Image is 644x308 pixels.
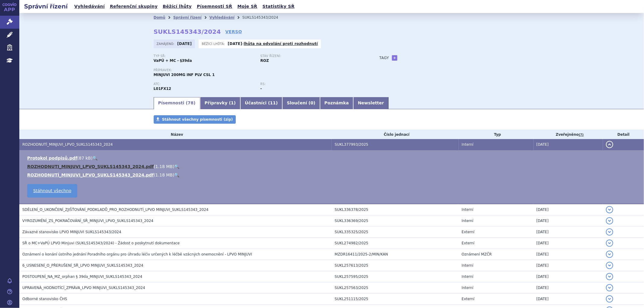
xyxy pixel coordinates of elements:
[462,297,474,301] span: Externí
[261,54,361,58] p: Stav řízení:
[154,82,255,86] p: ATC:
[533,249,603,260] td: [DATE]
[162,117,233,122] span: Stáhnout všechny písemnosti (zip)
[533,271,603,282] td: [DATE]
[533,130,603,139] th: Zveřejněno
[353,97,389,109] a: Newsletter
[27,184,77,198] a: Stáhnout všechno
[533,282,603,294] td: [DATE]
[533,227,603,238] td: [DATE]
[200,97,240,109] a: Přípravky (1)
[161,2,194,11] a: Běžící lhůty
[606,206,613,213] button: detail
[22,208,209,212] span: SDĚLENÍ_O_UKONČENÍ_ZJIŠŤOVÁNÍ_PODKLADŮ_PRO_ROZHODNUTÍ_LPVO MINJUVI_SUKLS145343_2024
[380,54,389,62] h3: Tagy
[154,68,367,72] p: Přípravek:
[22,275,142,279] span: POSTOUPENÍ_NA_MZ_orphan § 39da_MINJUVI_SUKLS145343_2024
[462,286,473,290] span: Interní
[606,228,613,236] button: detail
[332,215,459,227] td: SUKL336369/2025
[79,156,91,160] span: 87 kB
[462,208,473,212] span: Interní
[242,13,286,22] li: SUKLS145343/2024
[332,294,459,305] td: SUKL251115/2025
[154,73,215,77] span: MINJUVI 200MG INF PLV CSL 1
[606,284,613,291] button: detail
[155,173,173,177] span: 1.18 MB
[157,41,176,46] span: Zahájeno:
[606,273,613,280] button: detail
[22,241,180,245] span: SŘ o MC+VaPÚ LPVO Minjuvi (SUKLS145343/2024) - Žádost o poskytnutí dokumentace
[332,249,459,260] td: MZDR16411/2025-2/MIN/KAN
[225,29,242,35] a: VERSO
[27,172,638,178] li: ( )
[261,59,269,63] strong: ROZ
[606,262,613,269] button: detail
[462,275,473,279] span: Interní
[459,130,533,139] th: Typ
[155,164,173,169] span: 1.18 MB
[202,41,226,46] span: Běžící lhůta:
[606,295,613,303] button: detail
[19,2,72,11] h2: Správní řízení
[174,164,179,169] a: 🔍
[228,42,242,46] strong: [DATE]
[332,227,459,238] td: SUKL335325/2025
[462,230,474,234] span: Externí
[606,141,613,148] button: detail
[332,130,459,139] th: Číslo jednací
[240,97,282,109] a: Účastníci (11)
[27,164,638,170] li: ( )
[533,215,603,227] td: [DATE]
[261,87,262,91] strong: -
[603,130,644,139] th: Detail
[22,230,121,234] span: Závazné stanovisko LPVO MINJUVI SUKLS145343/2024
[332,271,459,282] td: SUKL257595/2025
[27,155,638,161] li: ( )
[231,100,234,105] span: 1
[173,15,202,20] a: Správní řízení
[533,139,603,150] td: [DATE]
[606,251,613,258] button: detail
[154,54,255,58] p: Typ SŘ:
[606,217,613,224] button: detail
[332,204,459,215] td: SUKL336378/2025
[27,164,154,169] a: ROZHODNUTI_MINJUVI_LPVO_SUKLS145343_2024.pdf
[533,238,603,249] td: [DATE]
[27,156,77,160] a: Protokol podpisů.pdf
[533,204,603,215] td: [DATE]
[22,219,153,223] span: VYROZUMĚNÍ_ZS_POKRAČOVÁNÍ_SŘ_MINJUVI_LPVO_SUKLS145343_2024
[228,41,318,46] p: -
[209,15,234,20] a: Vyhledávání
[235,2,259,11] a: Moje SŘ
[533,260,603,271] td: [DATE]
[462,219,473,223] span: Interní
[261,82,361,86] p: RS:
[332,260,459,271] td: SUKL257613/2025
[154,59,192,63] strong: VaPÚ + MC - §39da
[332,139,459,150] td: SUKL377993/2025
[72,2,107,11] a: Vyhledávání
[320,97,354,109] a: Poznámka
[22,297,67,301] span: Odborné stanovisko ČHS
[154,87,171,91] strong: TAFASITAMAB
[533,294,603,305] td: [DATE]
[270,100,276,105] span: 11
[392,55,397,61] a: +
[154,28,221,35] strong: SUKLS145343/2024
[579,133,584,137] abbr: (?)
[195,2,234,11] a: Písemnosti SŘ
[154,15,165,20] a: Domů
[177,42,192,46] strong: [DATE]
[174,173,179,177] a: 🔍
[244,42,318,46] a: lhůta na odvolání proti rozhodnutí
[22,286,145,290] span: UPRAVENÁ_HODNOTÍCÍ_ZPRÁVA_LPVO MINJUVI_SUKLS145343_2024
[22,263,143,268] span: 6_USNESENÍ_O_PŘERUŠENÍ_SŘ_LPVO MINJUVI_SUKLS145343_2024
[462,263,473,268] span: Interní
[462,252,492,256] span: Oznámení MZČR
[310,100,313,105] span: 0
[261,2,296,11] a: Statistiky SŘ
[282,97,320,109] a: Sloučení (0)
[92,156,98,160] a: 🔍
[19,130,332,139] th: Název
